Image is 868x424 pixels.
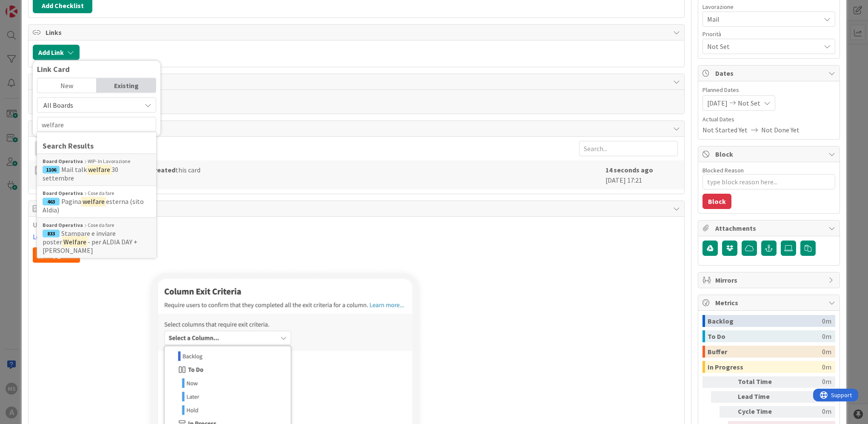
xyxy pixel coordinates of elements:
[788,406,831,418] div: 0m
[46,27,669,37] span: Links
[37,65,156,74] div: Link Card
[702,125,748,135] span: Not Started Yet
[579,141,678,156] input: Search...
[43,229,116,246] span: Stampare e inviare poster
[738,98,760,108] span: Not Set
[702,194,731,209] button: Block
[43,166,60,174] div: 1106
[715,223,824,233] span: Attachments
[87,164,111,175] mark: welfare
[43,221,83,229] b: Board Operativa
[605,166,653,174] b: 14 seconds ago
[18,1,39,11] span: Support
[708,315,822,327] div: Backlog
[35,141,60,156] div: All
[43,140,151,152] div: Search Results
[707,98,728,108] span: [DATE]
[61,197,81,206] span: Pagina
[62,236,88,247] mark: Welfare
[708,330,822,342] div: To Do
[46,77,669,87] span: Comments
[33,247,80,263] button: Upgrade
[43,198,60,206] div: 463
[715,68,824,78] span: Dates
[33,221,680,263] div: Upgrade your plan to unlock this feature.
[43,189,151,197] div: Cose da fare
[707,41,820,52] span: Not Set
[43,230,60,238] div: 833
[738,391,785,403] div: Lead Time
[33,233,70,241] a: Learn more...
[46,203,669,214] span: Exit Criteria
[151,166,175,174] b: created
[43,101,73,109] span: All Boards
[46,123,669,134] span: History
[61,165,87,174] span: Mail talk
[822,315,831,327] div: 0m
[715,149,824,159] span: Block
[702,166,744,174] label: Blocked Reason
[35,166,44,175] div: MS
[43,189,83,197] b: Board Operativa
[43,158,83,165] b: Board Operativa
[43,238,137,255] span: - per ALDIA DAY + [PERSON_NAME]
[43,197,144,214] span: esterna (sito Aldia)
[37,117,156,132] input: Search for card by title or ID
[702,4,835,10] div: Lavorazione
[97,78,156,93] div: Existing
[43,165,118,182] span: 30 settembre
[43,158,151,165] div: WIP- In Lavorazione
[822,361,831,373] div: 0m
[761,125,799,135] span: Not Done Yet
[702,86,835,95] span: Planned Dates
[43,221,151,229] div: Cose da fare
[702,115,835,124] span: Actual Dates
[37,78,97,93] div: New
[822,330,831,342] div: 0m
[708,361,822,373] div: In Progress
[788,391,831,403] div: 0m
[81,196,106,207] mark: welfare
[738,406,785,418] div: Cycle Time
[33,45,80,60] button: Add Link
[738,376,785,388] div: Total Time
[715,298,824,308] span: Metrics
[708,346,822,358] div: Buffer
[788,376,831,388] div: 0m
[605,165,678,185] div: [DATE] 17:21
[707,13,816,25] span: Mail
[822,346,831,358] div: 0m
[715,275,824,285] span: Mirrors
[702,31,835,37] div: Priorità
